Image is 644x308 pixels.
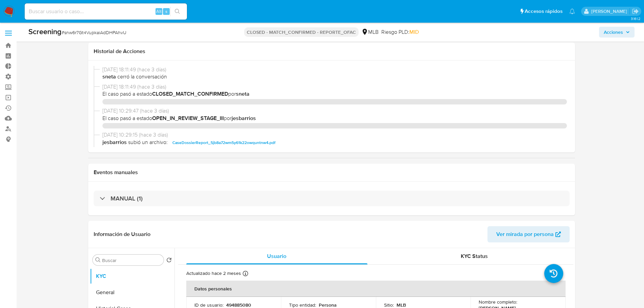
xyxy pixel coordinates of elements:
p: nicolas.tyrkiel@mercadolibre.com [591,8,629,15]
p: Tipo entidad : [289,302,316,308]
span: s [165,8,167,15]
p: ID de usuario : [194,302,223,308]
h3: MANUAL (1) [111,195,143,202]
div: MLB [361,28,379,36]
input: Buscar [102,257,161,263]
span: Usuario [267,252,286,260]
button: KYC [90,268,174,284]
p: Sitio : [384,302,394,308]
span: MID [409,28,419,36]
button: Ver mirada por persona [487,226,570,242]
span: Acciones [604,27,623,38]
input: Buscar usuario o caso... [25,7,187,16]
span: Ver mirada por persona [496,226,554,242]
p: MLB [397,302,406,308]
button: Buscar [95,257,101,263]
p: 494885080 [226,302,251,308]
button: General [90,284,174,301]
span: Accesos rápidos [525,8,563,15]
div: MANUAL (1) [94,191,570,206]
b: Screening [28,26,62,37]
span: Riesgo PLD: [381,28,419,36]
p: CLOSED - MATCH_CONFIRMED - REPORTE_OFAC [244,27,359,37]
button: Acciones [599,27,635,38]
h1: Eventos manuales [94,169,570,176]
h1: Información de Usuario [94,231,150,238]
span: Alt [156,8,162,15]
a: Notificaciones [569,8,575,14]
th: Datos personales [186,281,566,297]
p: Nombre completo : [479,299,517,305]
button: search-icon [170,7,184,16]
span: KYC Status [461,252,488,260]
a: Salir [632,8,639,15]
button: Volver al orden por defecto [166,257,172,265]
span: # snw6r7Gt4VupkaiAdDHPAhvU [62,29,126,36]
p: Actualizado hace 2 meses [186,270,241,277]
p: Persona [319,302,337,308]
